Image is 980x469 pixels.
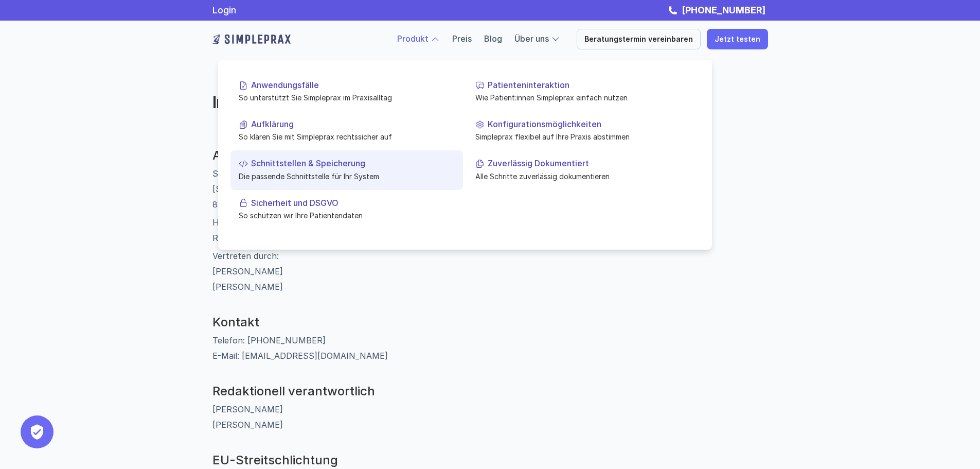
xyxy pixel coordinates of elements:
h3: Angaben gemäß § 5 TMG [212,148,768,163]
p: Die passende Schnittstelle für Ihr System [239,170,455,181]
a: KonfigurationsmöglichkeitenSimpleprax flexibel auf Ihre Praxis abstimmen [467,111,700,150]
p: Jetzt testen [715,35,760,44]
a: [PHONE_NUMBER] [679,5,768,15]
h3: Redaktionell verantwortlich [212,384,768,399]
p: So unterstützt Sie Simpleprax im Praxisalltag [239,92,455,103]
p: Simpleprax GmbH [STREET_ADDRESS] 81671 [GEOGRAPHIC_DATA] [212,166,768,212]
p: Schnittstellen & Speicherung [251,159,455,168]
p: Wie Patient:innen Simpleprax einfach nutzen [475,92,691,103]
p: Alle Schritte zuverlässig dokumentieren [475,170,691,181]
strong: [PHONE_NUMBER] [682,5,765,15]
a: AnwendungsfälleSo unterstützt Sie Simpleprax im Praxisalltag [230,72,463,111]
p: Aufklärung [251,119,455,129]
a: PatienteninteraktionWie Patient:innen Simpleprax einfach nutzen [467,72,700,111]
a: Beratungstermin vereinbaren [577,29,701,49]
a: Jetzt testen [707,29,768,49]
p: Simpleprax flexibel auf Ihre Praxis abstimmen [475,131,691,142]
a: Sicherheit und DSGVOSo schützen wir Ihre Patientendaten [230,189,463,229]
h2: Impressum [212,93,598,112]
a: Über uns [514,33,549,44]
p: So schützen wir Ihre Patientendaten [239,210,455,221]
p: Konfigurationsmöglichkeiten [488,119,691,129]
h3: Kontakt [212,315,768,330]
p: Beratungstermin vereinbaren [584,35,693,44]
a: Preis [452,33,472,44]
a: Schnittstellen & SpeicherungDie passende Schnittstelle für Ihr System [230,150,463,189]
p: Handelsregister: HRB 262843 Registergericht: Amtsgericht München [212,215,768,246]
p: So klären Sie mit Simpleprax rechtssicher auf [239,131,455,142]
a: Zuverlässig DokumentiertAlle Schritte zuverlässig dokumentieren [467,150,700,189]
p: Patienteninteraktion [488,80,691,90]
a: Login [212,5,236,15]
a: Produkt [397,33,429,44]
p: Telefon: [PHONE_NUMBER] E-Mail: [EMAIL_ADDRESS][DOMAIN_NAME] [212,333,768,363]
p: Sicherheit und DSGVO [251,198,455,207]
p: Zuverlässig Dokumentiert [488,159,691,168]
p: Vertreten durch: [PERSON_NAME] [PERSON_NAME] [212,248,768,294]
a: AufklärungSo klären Sie mit Simpleprax rechtssicher auf [230,111,463,150]
p: Anwendungsfälle [251,80,455,90]
h3: EU-Streitschlichtung [212,453,768,468]
a: Blog [484,33,502,44]
p: [PERSON_NAME] [PERSON_NAME] [212,402,768,432]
